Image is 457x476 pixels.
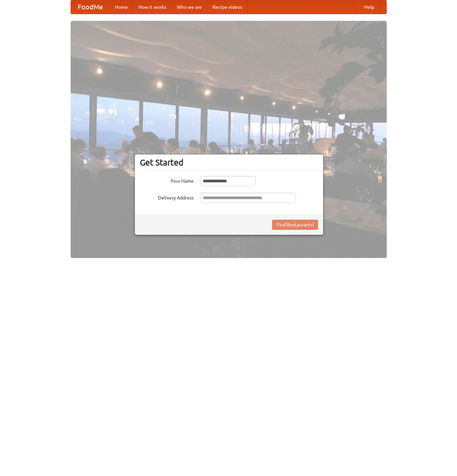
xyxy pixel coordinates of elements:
[140,157,318,168] h3: Get Started
[207,0,247,14] a: Recipe videos
[172,0,207,14] a: Who we are
[140,193,194,201] label: Delivery Address
[71,0,110,14] a: FoodMe
[140,176,194,184] label: Your Name
[110,0,133,14] a: Home
[359,0,380,14] a: Help
[133,0,172,14] a: How it works
[272,220,318,230] button: Find Restaurants!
